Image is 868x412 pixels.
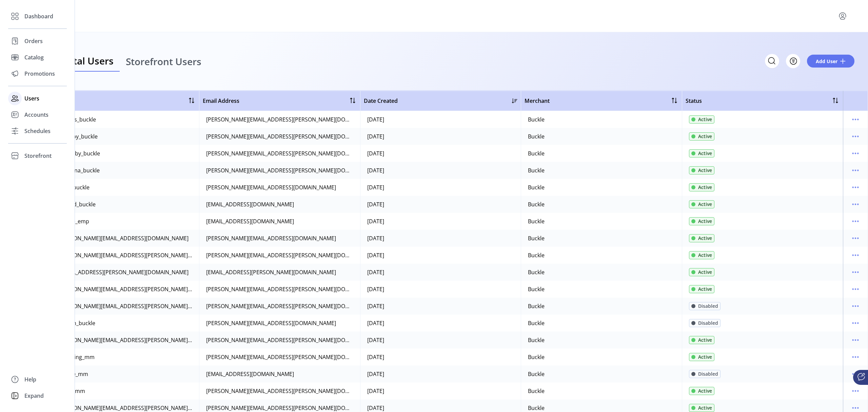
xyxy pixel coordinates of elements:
button: menu [850,335,861,345]
button: menu [850,386,861,396]
div: [PERSON_NAME][EMAIL_ADDRESS][PERSON_NAME][DOMAIN_NAME] [206,387,353,395]
div: Buckle [528,115,545,124]
div: Buckle [528,166,545,174]
button: menu [850,284,861,295]
span: Orders [24,37,43,45]
button: menu [837,11,848,21]
span: Active [698,235,712,242]
span: Active [698,268,712,276]
button: menu [850,165,861,176]
span: Merchant [525,97,550,105]
button: menu [850,352,861,362]
span: Active [698,116,712,123]
div: Buckle [528,370,545,378]
button: menu [850,199,861,210]
div: [EMAIL_ADDRESS][DOMAIN_NAME] [206,200,294,208]
div: Buckle [528,234,545,242]
button: menu [850,114,861,125]
div: Buckle [528,302,545,310]
div: Jpierzina_buckle [59,166,100,174]
span: Storefront [24,152,52,160]
button: menu [850,267,861,278]
span: Active [698,404,712,411]
div: [PERSON_NAME][EMAIL_ADDRESS][PERSON_NAME][DOMAIN_NAME] [206,149,353,157]
td: [DATE] [360,298,521,315]
td: [DATE] [360,128,521,145]
span: Dashboard [24,12,53,20]
div: [PERSON_NAME][EMAIL_ADDRESS][PERSON_NAME][DOMAIN_NAME] [59,251,192,259]
button: menu [850,182,861,193]
span: Status [686,97,702,105]
div: [PERSON_NAME][EMAIL_ADDRESS][PERSON_NAME][DOMAIN_NAME] [206,302,353,310]
div: mdavis_buckle [59,115,96,124]
button: Add User [807,55,854,68]
span: Expand [24,392,44,400]
td: [DATE] [360,145,521,162]
td: [DATE] [360,382,521,399]
div: [PERSON_NAME][EMAIL_ADDRESS][PERSON_NAME][DOMAIN_NAME] [59,404,192,412]
div: j_nordby_buckle [59,149,100,157]
span: Users [24,94,39,102]
div: [PERSON_NAME][EMAIL_ADDRESS][PERSON_NAME][DOMAIN_NAME] [206,166,353,174]
span: Active [698,150,712,157]
div: [PERSON_NAME][EMAIL_ADDRESS][DOMAIN_NAME] [206,183,336,191]
div: [PERSON_NAME][EMAIL_ADDRESS][PERSON_NAME][DOMAIN_NAME] [206,353,353,361]
td: [DATE] [360,196,521,213]
button: menu [850,369,861,379]
td: [DATE] [360,366,521,382]
td: [DATE] [360,162,521,179]
button: menu [850,131,861,142]
div: [EMAIL_ADDRESS][DOMAIN_NAME] [206,370,294,378]
span: Active [698,285,712,293]
div: Buckle [528,183,545,191]
span: Active [698,251,712,259]
span: Active [698,353,712,360]
div: jnordby_buckle [59,132,98,141]
span: Active [698,167,712,174]
div: [PERSON_NAME][EMAIL_ADDRESS][PERSON_NAME][DOMAIN_NAME] [206,285,353,293]
td: [DATE] [360,213,521,230]
div: Buckle [528,268,545,276]
div: [PERSON_NAME][EMAIL_ADDRESS][DOMAIN_NAME] [59,234,189,242]
div: Buckle [528,200,545,208]
div: [PERSON_NAME][EMAIL_ADDRESS][PERSON_NAME][DOMAIN_NAME] [59,285,192,293]
div: Buckle [528,217,545,225]
div: Buckle [528,132,545,141]
span: Disabled [698,319,718,326]
td: [DATE] [360,349,521,366]
td: [DATE] [360,332,521,349]
div: [PERSON_NAME][EMAIL_ADDRESS][PERSON_NAME][DOMAIN_NAME] [59,336,192,344]
span: Active [698,387,712,394]
span: Email Address [203,97,239,105]
div: [EMAIL_ADDRESS][PERSON_NAME][DOMAIN_NAME] [59,268,189,276]
div: Buckle [528,319,545,327]
div: [PERSON_NAME][EMAIL_ADDRESS][PERSON_NAME][DOMAIN_NAME] [206,404,353,412]
div: [PERSON_NAME][EMAIL_ADDRESS][PERSON_NAME][DOMAIN_NAME] [206,251,353,259]
div: [PERSON_NAME][EMAIL_ADDRESS][PERSON_NAME][DOMAIN_NAME] [206,336,353,344]
div: [PERSON_NAME][EMAIL_ADDRESS][DOMAIN_NAME] [206,319,336,327]
div: jdowning_mm [59,353,95,361]
div: [EMAIL_ADDRESS][PERSON_NAME][DOMAIN_NAME] [206,268,336,276]
span: Schedules [24,127,51,135]
a: Portal Users [52,51,120,72]
div: [PERSON_NAME][EMAIL_ADDRESS][PERSON_NAME][DOMAIN_NAME] [59,302,192,310]
div: Buckle [528,149,545,157]
div: Buckle [528,387,545,395]
span: Disabled [698,370,718,377]
span: Help [24,375,36,383]
button: menu [850,148,861,159]
div: shared_buckle [59,200,96,208]
div: jlarson_buckle [59,319,95,327]
div: Buckle [528,336,545,344]
input: Search [765,54,779,68]
span: Add User [816,58,837,65]
span: Accounts [24,111,48,119]
span: Active [698,336,712,343]
button: menu [850,318,861,329]
div: [PERSON_NAME][EMAIL_ADDRESS][PERSON_NAME][DOMAIN_NAME] [206,115,353,124]
span: Active [698,184,712,191]
span: Catalog [24,53,44,61]
button: Filter Button [786,54,800,68]
button: menu [850,301,861,312]
div: [PERSON_NAME][EMAIL_ADDRESS][DOMAIN_NAME] [206,234,336,242]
